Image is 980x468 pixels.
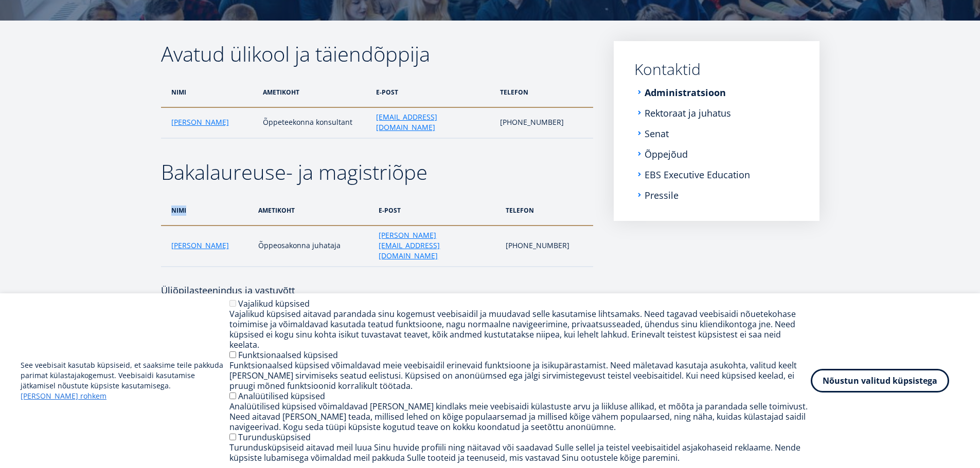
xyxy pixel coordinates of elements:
th: e-post [373,195,500,226]
a: [EMAIL_ADDRESS][DOMAIN_NAME] [376,112,490,133]
a: Pressile [645,190,679,200]
th: ametikoht [253,195,374,226]
a: Õppejõud [645,149,688,159]
h4: Üliõpilasteenindus ja vastuvõtt [161,267,593,298]
div: Turundusküpsiseid aitavad meil luua Sinu huvide profiili ning näitavad või saadavad Sulle sellel ... [229,442,811,463]
div: Vajalikud küpsised aitavad parandada sinu kogemust veebisaidil ja muudavad selle kasutamise lihts... [229,309,811,350]
th: telefon [495,77,593,107]
td: Õppeosakonna juhataja [253,226,374,267]
th: ametikoht [258,77,371,107]
button: Nõustun valitud küpsistega [811,369,949,392]
label: Analüütilised küpsised [238,390,325,402]
a: [PERSON_NAME][EMAIL_ADDRESS][DOMAIN_NAME] [379,230,495,261]
th: nimi [161,77,258,107]
label: Funktsionaalsed küpsised [238,349,338,361]
a: Administratsioon [645,87,726,98]
th: telefon [501,195,593,226]
a: [PERSON_NAME] [171,240,229,251]
td: [PHONE_NUMBER] [495,107,593,138]
td: [PHONE_NUMBER] [501,226,593,267]
a: Rektoraat ja juhatus [645,108,731,118]
a: EBS Executive Education [645,170,750,180]
a: Kontaktid [634,62,799,77]
div: Analüütilised küpsised võimaldavad [PERSON_NAME] kindlaks meie veebisaidi külastuste arvu ja liik... [229,401,811,432]
th: e-post [371,77,495,107]
th: nimi [161,195,253,226]
label: Vajalikud küpsised [238,298,310,309]
h2: Bakalaureuse- ja magistriõpe [161,159,593,185]
td: Õppeteekonna konsultant [258,107,371,138]
h2: Avatud ülikool ja täiendõppija [161,41,593,67]
a: [PERSON_NAME] [171,117,229,127]
div: Funktsionaalsed küpsised võimaldavad meie veebisaidil erinevaid funktsioone ja isikupärastamist. ... [229,360,811,391]
a: [PERSON_NAME] rohkem [21,391,106,401]
p: See veebisait kasutab küpsiseid, et saaksime teile pakkuda parimat külastajakogemust. Veebisaidi ... [21,360,229,401]
label: Turundusküpsised [238,432,311,443]
a: Senat [645,128,669,139]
